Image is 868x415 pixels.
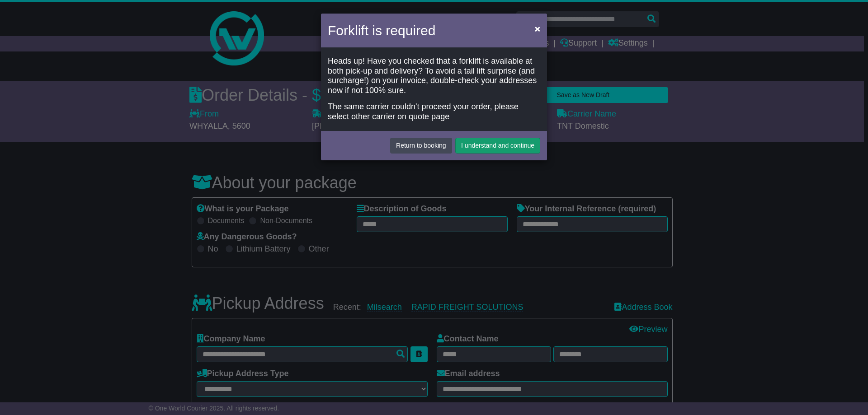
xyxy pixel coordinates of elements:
[455,138,540,154] button: I understand and continue
[390,138,452,154] button: Return to booking
[530,19,545,38] button: Close
[328,20,435,41] h4: Forklift is required
[535,23,540,34] span: ×
[328,56,540,95] div: Heads up! Have you checked that a forklift is available at both pick-up and delivery? To avoid a ...
[328,102,540,121] div: The same carrier couldn't proceed your order, please select other carrier on quote page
